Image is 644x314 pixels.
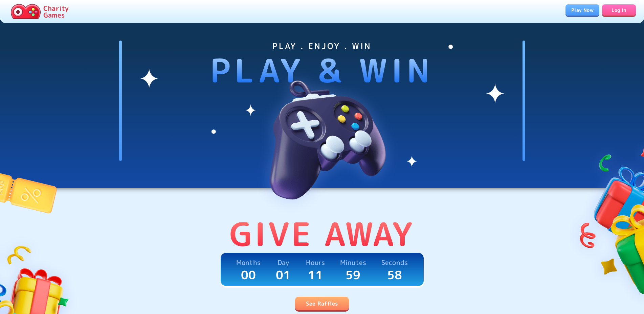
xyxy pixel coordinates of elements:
p: Seconds [381,257,408,268]
p: 58 [387,268,402,282]
p: Day [277,257,289,268]
a: Charity Games [8,3,71,20]
a: See Raffles [295,297,349,310]
img: gifts [565,130,644,310]
p: Give Away [229,215,415,253]
p: 00 [241,268,256,282]
img: hero-image [238,51,407,220]
p: 01 [276,268,291,282]
a: Play Now [565,4,599,16]
p: Hours [306,257,325,268]
a: Log In [602,4,636,16]
p: Charity Games [43,5,69,18]
img: Charity.Games [11,4,41,19]
p: 11 [308,268,323,282]
p: 59 [346,268,361,282]
img: shines [139,41,505,172]
p: Months [236,257,261,268]
a: Months00Day01Hours11Minutes59Seconds58 [221,253,424,286]
p: Minutes [340,257,366,268]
